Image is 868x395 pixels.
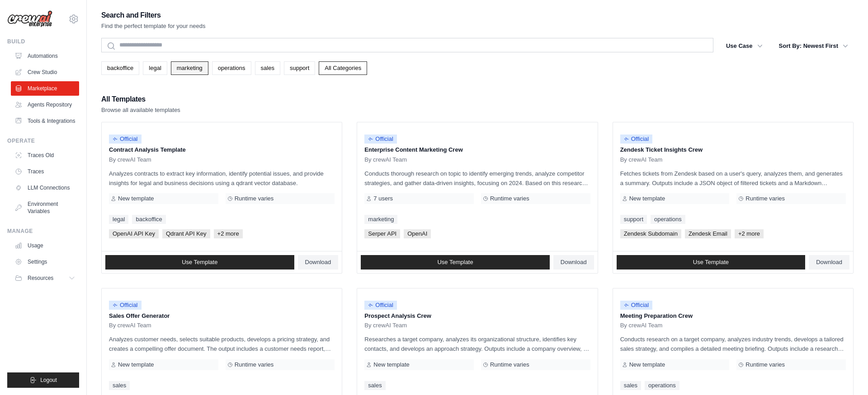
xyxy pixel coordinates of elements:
[182,259,217,266] span: Use Template
[361,255,550,270] a: Use Template
[364,311,590,321] p: Prospect Analysis Crew
[364,169,590,188] p: Conducts thorough research on topic to identify emerging trends, analyze competitor strategies, a...
[298,255,339,270] a: Download
[255,61,280,75] a: sales
[11,164,79,179] a: Traces
[143,61,167,75] a: legal
[620,381,641,390] a: sales
[109,301,142,310] span: Official
[101,22,206,31] p: Find the perfect template for your needs
[109,215,128,224] a: legal
[109,156,151,163] span: By crewAI Team
[620,322,663,329] span: By crewAI Team
[373,361,409,368] span: New template
[284,61,315,75] a: support
[101,106,180,115] p: Browse all available templates
[745,361,785,368] span: Runtime varies
[364,156,407,163] span: By crewAI Team
[364,229,400,238] span: Serper API
[7,228,79,235] div: Manage
[319,61,367,75] a: All Categories
[11,114,79,128] a: Tools & Integrations
[620,215,647,224] a: support
[685,229,731,238] span: Zendesk Email
[651,215,685,224] a: operations
[437,259,473,266] span: Use Template
[364,301,397,310] span: Official
[11,255,79,269] a: Settings
[364,335,590,353] p: Researches a target company, analyzes its organizational structure, identifies key contacts, and ...
[809,255,849,270] a: Download
[774,38,854,54] button: Sort By: Newest First
[7,38,79,45] div: Build
[11,49,79,63] a: Automations
[364,215,397,224] a: marketing
[561,259,587,266] span: Download
[364,145,590,154] p: Enterprise Content Marketing Crew
[305,259,331,266] span: Download
[101,61,139,75] a: backoffice
[101,9,206,22] h2: Search and Filters
[620,135,653,144] span: Official
[11,238,79,253] a: Usage
[109,229,159,238] span: OpenAI API Key
[11,181,79,195] a: LLM Connections
[28,274,53,282] span: Resources
[171,61,208,75] a: marketing
[629,195,665,202] span: New template
[109,311,335,321] p: Sales Offer Generator
[620,335,846,353] p: Conducts research on a target company, analyzes industry trends, develops a tailored sales strate...
[109,145,335,154] p: Contract Analysis Template
[620,311,846,321] p: Meeting Preparation Crew
[109,322,151,329] span: By crewAI Team
[816,259,842,266] span: Download
[404,229,431,238] span: OpenAI
[101,93,180,106] h2: All Templates
[364,322,407,329] span: By crewAI Team
[745,195,785,202] span: Runtime varies
[109,381,130,390] a: sales
[553,255,594,270] a: Download
[490,361,529,368] span: Runtime varies
[109,169,335,188] p: Analyzes contracts to extract key information, identify potential issues, and provide insights fo...
[364,135,397,144] span: Official
[7,372,79,388] button: Logout
[40,376,57,384] span: Logout
[645,381,679,390] a: operations
[11,98,79,112] a: Agents Repository
[109,135,142,144] span: Official
[212,61,251,75] a: operations
[490,195,529,202] span: Runtime varies
[617,255,806,270] a: Use Template
[735,229,764,238] span: +2 more
[11,271,79,285] button: Resources
[11,197,79,218] a: Environment Variables
[693,259,729,266] span: Use Template
[629,361,665,368] span: New template
[162,229,210,238] span: Qdrant API Key
[620,169,846,188] p: Fetches tickets from Zendesk based on a user's query, analyzes them, and generates a summary. Out...
[7,10,52,28] img: Logo
[620,301,653,310] span: Official
[118,195,154,202] span: New template
[11,65,79,79] a: Crew Studio
[235,195,274,202] span: Runtime varies
[620,145,846,154] p: Zendesk Ticket Insights Crew
[132,215,165,224] a: backoffice
[11,148,79,163] a: Traces Old
[235,361,274,368] span: Runtime varies
[7,137,79,144] div: Operate
[364,381,385,390] a: sales
[373,195,393,202] span: 7 users
[721,38,768,54] button: Use Case
[105,255,294,270] a: Use Template
[214,229,243,238] span: +2 more
[11,81,79,96] a: Marketplace
[109,335,335,353] p: Analyzes customer needs, selects suitable products, develops a pricing strategy, and creates a co...
[620,156,663,163] span: By crewAI Team
[118,361,154,368] span: New template
[620,229,681,238] span: Zendesk Subdomain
